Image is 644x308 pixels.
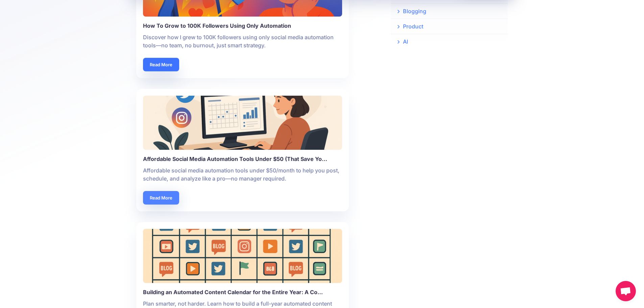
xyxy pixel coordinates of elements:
a: Open chat [616,281,636,301]
a: AI [391,34,508,49]
a: Read More [143,58,179,71]
p: Discover how I grew to 100K followers using only social media automation tools—no team, no burnou... [143,33,342,49]
a: Affordable Social Media Automation Tools Under $50 (That Save Yo…Affordable social media automati... [143,121,342,183]
a: Product [391,19,508,34]
img: Justine Van Noort [143,229,342,283]
b: Affordable Social Media Automation Tools Under $50 (That Save Yo… [143,155,342,163]
a: Read More [143,191,179,205]
a: Blogging [391,4,508,19]
b: Building an Automated Content Calendar for the Entire Year: A Co… [143,288,342,296]
img: Justine Van Noort [143,96,342,150]
p: Affordable social media automation tools under $50/month to help you post, schedule, and analyze ... [143,166,342,183]
b: How To Grow to 100K Followers Using Only Automation [143,22,342,30]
